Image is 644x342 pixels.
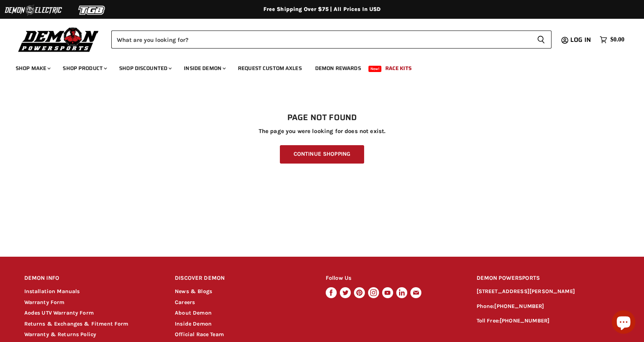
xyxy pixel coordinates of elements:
[10,60,55,76] a: Shop Make
[175,269,311,288] h2: DISCOVER DEMON
[477,269,620,288] h2: DEMON POWERSPORTS
[570,35,591,45] span: Log in
[326,269,462,288] h2: Follow Us
[24,288,80,295] a: Installation Manuals
[24,320,129,327] a: Returns & Exchanges & Fitment Form
[9,6,636,13] div: Free Shipping Over $75 | All Prices In USD
[610,310,638,336] inbox-online-store-chat: Shopify online store chat
[379,60,417,76] a: Race Kits
[175,299,195,306] a: Careers
[24,269,160,288] h2: DEMON INFO
[175,331,224,338] a: Official Race Team
[477,317,620,326] p: Toll Free:
[16,25,102,53] img: Demon Powersports
[175,320,212,327] a: Inside Demon
[178,60,230,76] a: Inside Demon
[500,317,550,324] a: [PHONE_NUMBER]
[596,34,628,45] a: $0.00
[63,3,122,18] img: TGB Logo 2
[610,36,624,43] span: $0.00
[111,31,531,49] input: Search
[111,31,551,49] form: Product
[57,60,112,76] a: Shop Product
[24,128,620,135] p: The page you were looking for does not exist.
[494,303,544,310] a: [PHONE_NUMBER]
[175,288,212,295] a: News & Blogs
[10,57,622,76] ul: Main menu
[477,287,620,296] p: [STREET_ADDRESS][PERSON_NAME]
[531,31,551,49] button: Search
[567,36,596,43] a: Log in
[24,299,65,306] a: Warranty Form
[280,145,364,164] a: Continue Shopping
[113,60,176,76] a: Shop Discounted
[368,66,382,72] span: New!
[175,310,212,316] a: About Demon
[477,302,620,311] p: Phone:
[232,60,308,76] a: Request Custom Axles
[24,331,96,338] a: Warranty & Returns Policy
[24,113,620,122] h1: Page not found
[24,310,94,316] a: Aodes UTV Warranty Form
[4,3,63,18] img: Demon Electric Logo 2
[309,60,367,76] a: Demon Rewards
